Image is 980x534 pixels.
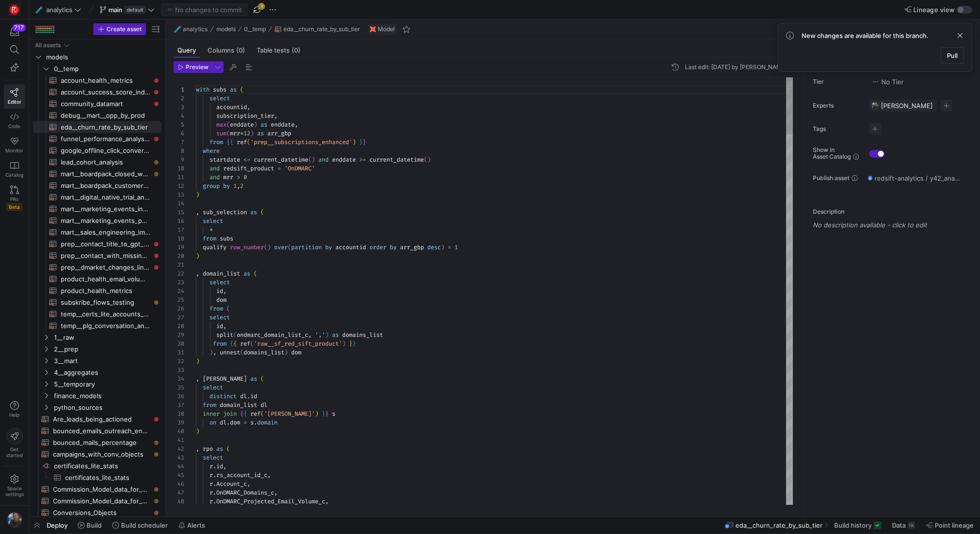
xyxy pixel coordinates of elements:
[813,147,851,160] span: Show in Asset Catalog
[108,6,122,14] span: main
[230,86,237,93] span: as
[363,138,366,146] span: }
[196,252,199,260] span: )
[61,203,150,215] span: mart__marketing_events_influence_analysis​​​​​​​​​​
[33,3,84,16] button: 🧪analytics
[53,449,150,460] span: campaigns_with_conv_objects​​​​​​​​​​
[33,472,161,483] a: certificates_lite_stats​​​​​​​​​
[174,225,184,234] div: 17
[183,26,208,33] span: analytics
[33,74,161,86] a: account_health_metrics​​​​​​​​​​
[33,180,161,191] div: Press SPACE to select this row.
[210,138,223,146] span: from
[210,313,230,321] span: select
[813,221,976,229] p: No description available - click to edit
[61,215,150,226] span: mart__marketing_events_performance_analysis​​​​​​​​​​
[174,26,181,33] span: 🧪
[378,26,395,33] span: Model
[33,285,161,296] a: product_health_metrics​​​​​​​​​​
[913,6,955,14] span: Lineage view
[33,413,161,425] a: Are_leads_being_actioned​​​​​​​​​​
[8,123,20,129] span: Code
[61,98,150,110] span: community_datamart​​​​​​​​​​
[108,517,172,534] button: Build scheduler
[4,510,25,530] button: https://storage.googleapis.com/y42-prod-data-exchange/images/6IdsliWYEjCj6ExZYNtk9pMT8U8l8YHLguyz...
[33,110,161,121] div: Press SPACE to select this row.
[869,75,906,88] button: No tierNo Tier
[216,26,236,33] span: models
[174,208,184,217] div: 15
[272,23,362,35] button: eda__churn_rate_by_sub_tier
[33,437,161,448] a: bounced_mails_percentage​​​​​​​​​​
[278,165,281,172] span: =
[33,215,161,226] a: mart__marketing_events_performance_analysis​​​​​​​​​​
[33,507,161,518] a: Conversions_Objects​​​​​​​​​​
[261,208,264,216] span: (
[33,460,161,472] div: Press SPACE to select this row.
[61,250,150,261] span: prep__contact_with_missing_gpt_persona​​​​​​​​​​
[244,156,250,164] span: <=
[33,273,161,285] a: product_health_email_volumes​​​​​​​​​​
[33,226,161,238] div: Press SPACE to select this row.
[33,425,161,437] a: bounced_emails_outreach_enhanced​​​​​​​​​​
[888,517,920,534] button: Data1K
[65,472,150,483] span: certificates_lite_stats​​​​​​​​​
[247,138,250,146] span: (
[33,296,161,308] div: Press SPACE to select this row.
[61,87,150,98] span: account_success_score_indicators​​​​​​​​​​
[210,278,230,286] span: select
[257,129,264,137] span: as
[203,235,216,242] span: from
[33,320,161,331] div: Press SPACE to select this row.
[174,61,212,73] button: Preview
[834,521,872,529] span: Build history
[216,296,227,304] span: dom
[203,147,220,155] span: where
[187,521,205,529] span: Alerts
[230,121,254,129] span: enddate
[33,74,161,86] div: Press SPACE to select this row.
[174,173,184,182] div: 11
[174,147,184,155] div: 8
[196,208,199,216] span: ,
[61,75,150,86] span: account_health_metrics​​​​​​​​​​
[237,182,240,190] span: ,
[261,121,267,129] span: as
[12,24,26,32] div: 717
[8,99,21,105] span: Editor
[427,156,431,164] span: )
[174,103,184,111] div: 3
[250,129,254,137] span: )
[244,173,247,181] span: 0
[33,495,161,507] a: Commission_Model_data_for_AEs_and_SDRs_sdroutput​​​​​​​​​​
[230,243,264,251] span: row_number
[223,173,233,181] span: mrr
[210,94,230,102] span: select
[33,320,161,331] a: temp__plg_conversation_analysis​​​​​​​​​​
[33,273,161,285] div: Press SPACE to select this row.
[33,86,161,98] a: account_success_score_indicators​​​​​​​​​​
[203,270,240,277] span: domain_list
[33,203,161,215] div: Press SPACE to select this row.
[61,274,150,285] span: product_health_email_volumes​​​​​​​​​​
[33,296,161,308] a: subskribe_flows_testing​​​​​​​​​​
[54,460,160,472] span: certificates_lite_stats​​​​​​​​
[908,521,915,529] div: 1K
[33,121,161,133] div: Press SPACE to select this row.
[236,47,245,54] span: (0)
[802,32,928,39] span: New changes are available for this branch.
[54,402,160,413] span: python_sources
[237,173,240,181] span: >
[10,5,19,15] img: https://storage.googleapis.com/y42-prod-data-exchange/images/C0c2ZRu8XU2mQEXUlKrTCN4i0dD3czfOt8UZ...
[288,243,291,251] span: (
[203,243,227,251] span: qualify
[61,180,150,191] span: mart__boardpack_customer_base_view​​​​​​​​​​
[352,138,356,146] span: )
[295,121,298,129] span: ,
[332,156,356,164] span: enddate
[174,94,184,103] div: 2
[174,164,184,173] div: 10
[6,203,22,211] span: Beta
[174,260,184,269] div: 21
[174,85,184,94] div: 1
